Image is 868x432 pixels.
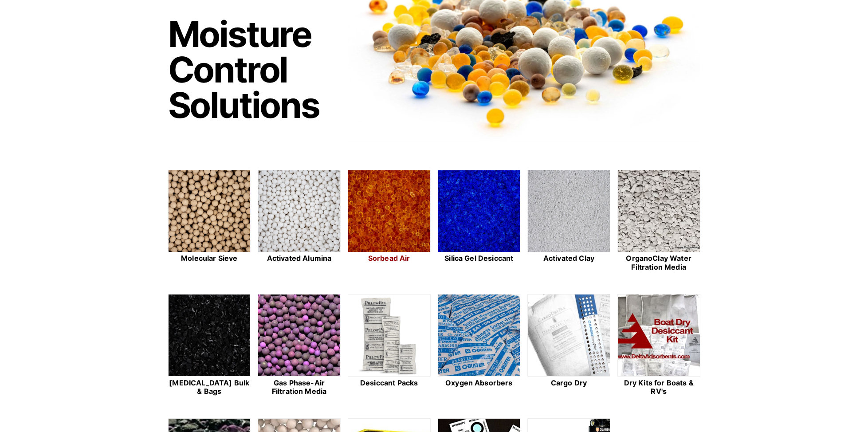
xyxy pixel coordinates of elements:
[348,170,431,273] a: Sorbead Air
[258,294,341,397] a: Gas Phase-Air Filtration Media
[438,170,521,273] a: Silica Gel Desiccant
[527,379,610,387] h2: Cargo Dry
[348,379,431,387] h2: Desiccant Packs
[258,170,341,273] a: Activated Alumina
[168,16,339,123] h1: Moisture Control Solutions
[168,254,251,263] h2: Molecular Sieve
[527,170,610,273] a: Activated Clay
[617,294,700,397] a: Dry Kits for Boats & RV's
[617,170,700,273] a: OrganoClay Water Filtration Media
[617,254,700,271] h2: OrganoClay Water Filtration Media
[438,379,521,387] h2: Oxygen Absorbers
[527,294,610,397] a: Cargo Dry
[438,294,521,397] a: Oxygen Absorbers
[348,254,431,263] h2: Sorbead Air
[168,294,251,397] a: [MEDICAL_DATA] Bulk & Bags
[258,379,341,396] h2: Gas Phase-Air Filtration Media
[348,294,431,397] a: Desiccant Packs
[168,379,251,396] h2: [MEDICAL_DATA] Bulk & Bags
[258,254,341,263] h2: Activated Alumina
[527,254,610,263] h2: Activated Clay
[617,379,700,396] h2: Dry Kits for Boats & RV's
[438,254,521,263] h2: Silica Gel Desiccant
[168,170,251,273] a: Molecular Sieve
